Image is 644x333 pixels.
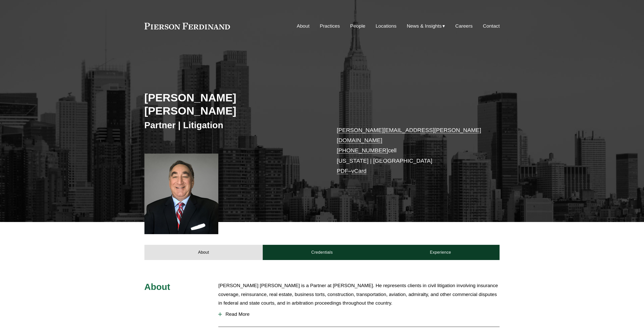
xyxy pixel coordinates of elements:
a: About [297,21,309,31]
p: cell [US_STATE] | [GEOGRAPHIC_DATA] – [337,125,485,176]
span: About [144,282,170,292]
h2: [PERSON_NAME] [PERSON_NAME] [144,91,322,118]
a: Contact [483,21,500,31]
a: folder dropdown [407,21,445,31]
p: [PERSON_NAME] [PERSON_NAME] is a Partner at [PERSON_NAME]. He represents clients in civil litigat... [218,281,500,308]
a: PDF [337,168,348,174]
a: People [350,21,365,31]
a: [PERSON_NAME][EMAIL_ADDRESS][PERSON_NAME][DOMAIN_NAME] [337,127,481,143]
a: Practices [320,21,340,31]
span: Read More [222,311,500,317]
a: vCard [351,168,367,174]
a: [PHONE_NUMBER] [337,147,388,154]
a: Credentials [263,245,381,260]
h3: Partner | Litigation [144,120,322,131]
a: Careers [455,21,473,31]
a: Experience [381,245,500,260]
a: Locations [376,21,397,31]
a: About [144,245,263,260]
button: Read More [218,308,500,321]
span: News & Insights [407,22,442,31]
